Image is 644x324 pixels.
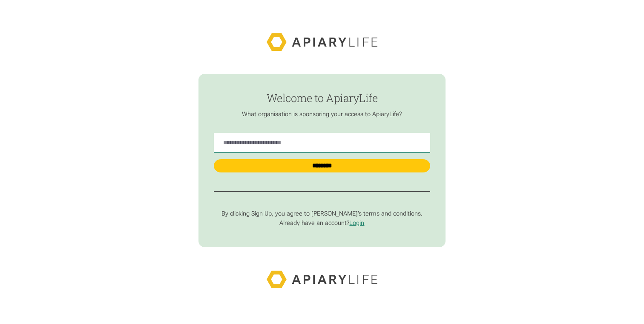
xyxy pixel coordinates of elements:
a: Login [349,219,364,227]
p: Already have an account? [214,219,430,227]
p: By clicking Sign Up, you agree to [PERSON_NAME]’s terms and conditions. [214,210,430,218]
p: What organisation is sponsoring your access to ApiaryLife? [214,111,430,118]
form: find-employer [198,74,445,247]
h1: Welcome to ApiaryLife [214,92,430,104]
